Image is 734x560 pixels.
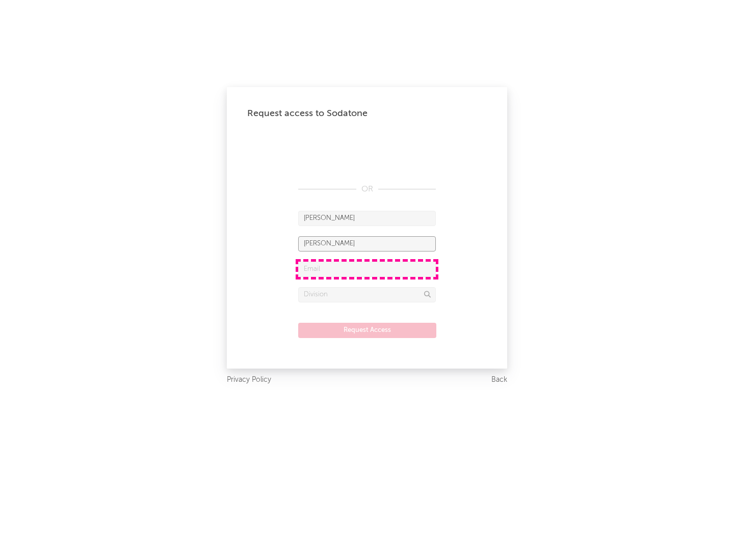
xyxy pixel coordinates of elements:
[298,211,436,226] input: First Name
[298,236,436,251] input: Last Name
[298,287,436,302] input: Division
[298,183,436,195] div: OR
[247,107,487,120] div: Request access to Sodatone
[298,323,436,338] button: Request Access
[227,374,271,386] a: Privacy Policy
[298,262,436,277] input: Email
[491,374,507,386] a: Back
